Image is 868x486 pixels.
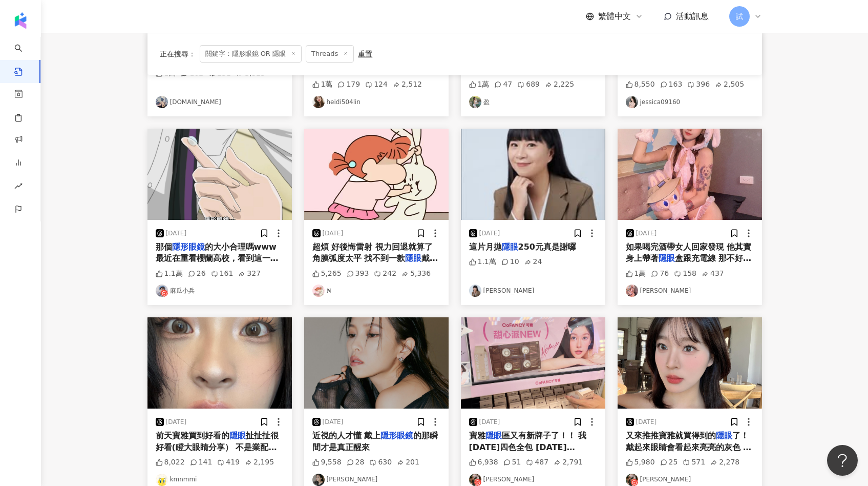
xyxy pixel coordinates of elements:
[380,431,413,440] mark: 隱形眼鏡
[156,285,168,297] img: KOL Avatar
[524,257,542,267] div: 24
[312,431,381,440] span: 近視的人才懂 戴上
[469,431,485,440] span: 寶雅
[245,457,274,468] div: 2,195
[687,79,710,90] div: 396
[304,317,449,409] div: post-image
[211,269,234,279] div: 161
[659,253,675,263] mark: 隱眼
[715,79,744,90] div: 2,505
[365,79,388,90] div: 124
[156,96,168,108] img: KOL Avatar
[312,96,440,108] a: KOL Avatarheidi504lin
[312,474,325,486] img: KOL Avatar
[14,176,23,199] span: rise
[469,257,496,267] div: 1.1萬
[337,79,360,90] div: 179
[469,474,597,486] a: KOL Avatar[PERSON_NAME]
[405,253,421,263] mark: 隱眼
[636,418,657,427] div: [DATE]
[469,285,481,297] img: KOL Avatar
[501,257,519,267] div: 10
[312,431,438,452] span: 的那瞬間才是真正醒來
[160,50,196,58] span: 正在搜尋 ：
[626,285,638,297] img: KOL Avatar
[312,96,325,108] img: KOL Avatar
[312,285,440,297] a: KOL Avatar𝐍
[526,457,548,468] div: 487
[626,96,638,108] img: KOL Avatar
[469,96,481,108] img: KOL Avatar
[626,474,638,486] img: KOL Avatar
[312,285,325,297] img: KOL Avatar
[358,50,372,58] div: 重置
[156,431,229,440] span: 前天寶雅買到好看的
[312,474,440,486] a: KOL Avatar[PERSON_NAME]
[503,457,521,468] div: 51
[626,79,655,90] div: 8,550
[618,317,762,409] img: post-image
[156,285,284,297] a: KOL Avatar麻瓜小兵
[626,474,754,486] a: KOL Avatar[PERSON_NAME]
[397,457,419,468] div: 201
[156,431,279,463] span: 扯扯扯很好看(瞪大眼睛分享） 不是業配啦😻😻😻
[156,96,284,108] a: KOL Avatar[DOMAIN_NAME]
[147,129,292,220] img: post-image
[14,37,35,77] a: search
[479,229,500,238] div: [DATE]
[554,457,583,468] div: 2,791
[347,457,365,468] div: 28
[716,431,732,440] mark: 隱眼
[479,418,500,427] div: [DATE]
[312,457,342,468] div: 9,558
[469,457,498,468] div: 6,938
[651,269,669,279] div: 76
[156,474,284,486] a: KOL Avatarkmnmmi
[626,253,752,274] span: 盒跟充電線 那不好意思 你才是那個獵物
[469,79,490,90] div: 1萬
[518,242,576,252] span: 250元真是謝囉
[545,79,574,90] div: 2,225
[156,242,279,275] span: 的大小合理嗎www 最近在重看櫻蘭高校，看到這一幕還是覺得太搞笑啦！
[156,242,172,252] span: 那個
[626,431,716,440] span: 又來推推寶雅就買得到的
[323,229,344,238] div: [DATE]
[304,129,449,220] img: post-image
[188,269,206,279] div: 26
[166,418,187,427] div: [DATE]
[702,269,724,279] div: 437
[166,229,187,238] div: [DATE]
[502,242,518,252] mark: 隱眼
[469,242,502,252] span: 這片月拋
[238,269,261,279] div: 327
[172,242,205,252] mark: 隱形眼鏡
[312,242,433,263] span: 超煩 好後悔雷射 視力回退就算了 角膜弧度太平 找不到一款
[217,457,240,468] div: 419
[469,474,481,486] img: KOL Avatar
[494,79,512,90] div: 47
[676,11,709,21] span: 活動訊息
[660,457,678,468] div: 25
[660,79,683,90] div: 163
[190,457,213,468] div: 141
[12,12,29,29] img: logo icon
[374,269,396,279] div: 242
[736,11,743,22] span: 試
[626,96,754,108] a: KOL Avatarjessica09160
[626,457,655,468] div: 5,980
[626,269,646,279] div: 1萬
[347,269,369,279] div: 393
[393,79,422,90] div: 2,512
[469,431,589,475] span: 區又有新牌子了！！ 我[DATE]四色全包 [DATE][PERSON_NAME]滴黑茶 （目前舒適度還不錯）
[485,431,502,440] mark: 隱眼
[461,129,605,220] img: post-image
[461,317,605,409] img: post-image
[598,11,631,22] span: 繁體中文
[618,129,762,220] img: post-image
[626,285,754,297] a: KOL Avatar[PERSON_NAME]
